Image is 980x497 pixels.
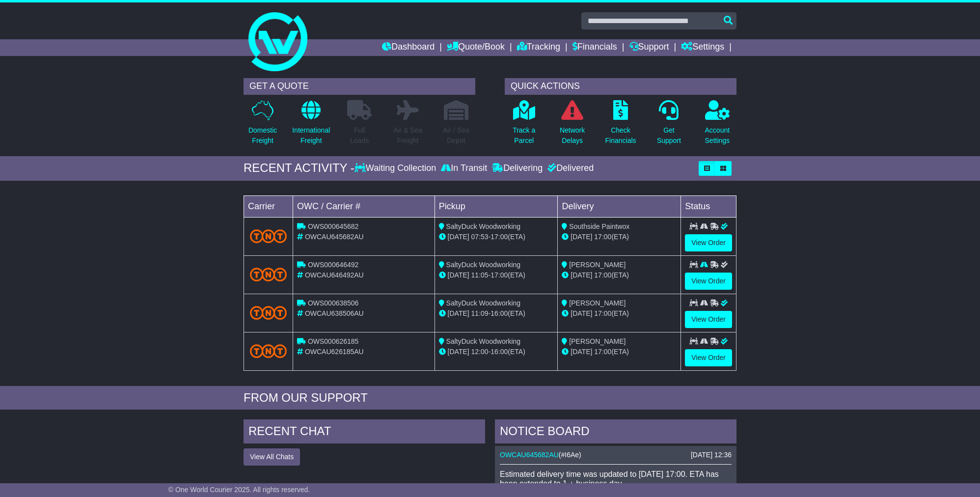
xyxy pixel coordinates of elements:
div: - (ETA) [439,270,554,280]
span: [DATE] [448,233,469,241]
img: TNT_Domestic.png [250,344,287,358]
div: RECENT CHAT [244,419,485,446]
span: OWS000638506 [308,299,359,307]
p: Full Loads [347,125,372,146]
p: International Freight [292,125,330,146]
a: View Order [685,234,732,251]
span: 17:00 [594,271,611,279]
div: (ETA) [562,347,677,357]
span: [DATE] [571,271,592,279]
a: View Order [685,311,732,328]
span: OWS000626185 [308,337,359,345]
span: [DATE] [448,309,469,317]
span: Southside Paintwox [569,222,629,230]
span: [DATE] [448,348,469,356]
a: Quote/Book [447,39,505,56]
div: NOTICE BOARD [495,419,736,446]
div: [DATE] 12:36 [691,451,732,459]
td: Pickup [435,195,558,217]
div: - (ETA) [439,308,554,319]
p: Air / Sea Depot [443,125,469,146]
div: (ETA) [562,308,677,319]
div: ( ) [500,451,732,459]
a: Settings [681,39,724,56]
a: Dashboard [382,39,435,56]
a: GetSupport [656,100,681,151]
p: Network Delays [560,125,585,146]
p: Check Financials [605,125,636,146]
div: Delivering [490,163,545,174]
p: Air & Sea Freight [393,125,422,146]
div: In Transit [438,163,490,174]
div: Estimated delivery time was updated to [DATE] 17:00. ETA has been extended to 1 + business day.. [500,469,732,488]
span: OWS000645682 [308,222,359,230]
a: Support [629,39,669,56]
button: View All Chats [244,448,300,466]
div: - (ETA) [439,347,554,357]
a: View Order [685,349,732,366]
span: 16:00 [490,309,508,317]
a: Track aParcel [512,100,536,151]
span: OWCAU638506AU [305,309,364,317]
span: SaltyDuck Woodworking [446,337,520,345]
p: Get Support [657,125,681,146]
span: [DATE] [448,271,469,279]
a: View Order [685,273,732,290]
span: [PERSON_NAME] [569,299,626,307]
span: © One World Courier 2025. All rights reserved. [168,486,310,494]
span: [DATE] [571,309,592,317]
a: DomesticFreight [248,100,277,151]
div: (ETA) [562,232,677,242]
span: 12:00 [471,348,489,356]
span: [DATE] [571,348,592,356]
a: CheckFinancials [605,100,637,151]
span: SaltyDuck Woodworking [446,299,520,307]
span: 17:00 [594,233,611,241]
span: 17:00 [490,271,508,279]
img: TNT_Domestic.png [250,268,287,281]
span: 16:00 [490,348,508,356]
td: Delivery [558,195,681,217]
span: 17:00 [594,348,611,356]
span: 17:00 [490,233,508,241]
span: SaltyDuck Woodworking [446,261,520,269]
td: OWC / Carrier # [293,195,435,217]
span: 11:05 [471,271,489,279]
a: AccountSettings [705,100,731,151]
div: FROM OUR SUPPORT [244,391,736,405]
div: QUICK ACTIONS [505,78,736,95]
a: Financials [572,39,617,56]
p: Track a Parcel [513,125,535,146]
span: OWCAU646492AU [305,271,364,279]
span: SaltyDuck Woodworking [446,222,520,230]
img: TNT_Domestic.png [250,229,287,243]
div: Waiting Collection [354,163,438,174]
a: NetworkDelays [559,100,585,151]
a: OWCAU645682AU [500,451,559,459]
td: Carrier [244,195,293,217]
span: OWS000646492 [308,261,359,269]
div: RECENT ACTIVITY - [244,161,354,175]
div: - (ETA) [439,232,554,242]
span: #I6Ae [561,451,579,459]
span: 17:00 [594,309,611,317]
span: OWCAU626185AU [305,348,364,356]
div: Delivered [545,163,594,174]
span: [DATE] [571,233,592,241]
p: Account Settings [705,125,730,146]
p: Domestic Freight [248,125,277,146]
a: Tracking [517,39,560,56]
div: GET A QUOTE [244,78,475,95]
span: [PERSON_NAME] [569,261,626,269]
span: 11:09 [471,309,489,317]
td: Status [681,195,736,217]
span: [PERSON_NAME] [569,337,626,345]
img: TNT_Domestic.png [250,306,287,319]
a: InternationalFreight [292,100,330,151]
div: (ETA) [562,270,677,280]
span: OWCAU645682AU [305,233,364,241]
span: 07:53 [471,233,489,241]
